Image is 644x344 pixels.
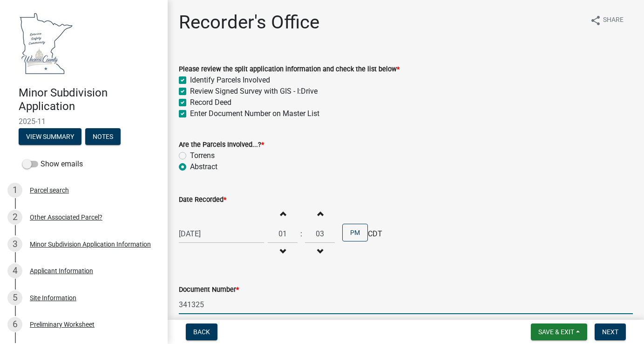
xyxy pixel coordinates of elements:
[30,321,95,328] div: Preliminary Worksheet
[603,15,624,26] span: Share
[7,317,22,332] div: 6
[7,263,22,278] div: 4
[7,210,22,225] div: 2
[342,224,368,241] button: PM
[19,117,149,126] span: 2025-11
[179,287,239,293] label: Document Number
[583,11,631,29] button: shareShare
[602,328,618,336] span: Next
[85,133,121,141] wm-modal-confirm: Notes
[30,241,151,248] div: Minor Subdivision Application Information
[179,197,226,203] label: Date Recorded
[190,150,215,161] label: Torrens
[30,214,102,220] div: Other Associated Parcel?
[190,86,318,97] label: Review Signed Survey with GIS - I:Drive
[186,323,217,340] button: Back
[19,128,81,145] button: View Summary
[298,228,305,240] div: :
[531,323,587,340] button: Save & Exit
[19,86,160,113] h4: Minor Subdivision Application
[7,237,22,252] div: 3
[368,228,382,240] span: CDT
[268,224,298,243] input: Hours
[193,328,210,336] span: Back
[590,15,601,26] i: share
[19,133,81,141] wm-modal-confirm: Summary
[190,97,231,108] label: Record Deed
[179,224,264,243] input: mm/dd/yyyy
[30,187,69,193] div: Parcel search
[595,323,626,340] button: Next
[538,328,574,336] span: Save & Exit
[190,108,319,119] label: Enter Document Number on Master List
[179,66,400,73] label: Please review the split application information and check the list below
[179,11,319,34] h1: Recorder's Office
[190,75,270,86] label: Identify Parcels Involved
[19,10,74,76] img: Waseca County, Minnesota
[7,290,22,305] div: 5
[85,128,121,145] button: Notes
[7,183,22,198] div: 1
[22,158,83,170] label: Show emails
[305,224,335,243] input: Minutes
[30,268,93,274] div: Applicant Information
[30,295,76,301] div: Site Information
[179,142,264,148] label: Are the Parcels Involved...?
[190,161,217,172] label: Abstract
